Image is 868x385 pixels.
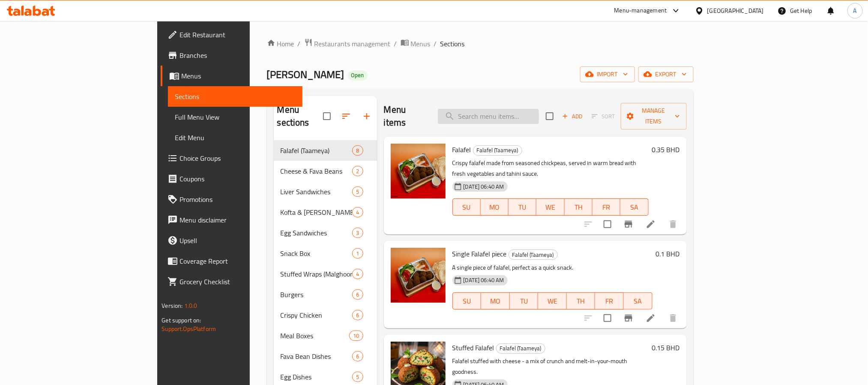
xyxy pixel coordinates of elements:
span: TH [570,295,592,307]
a: Choice Groups [161,148,302,168]
div: Kofta & Hawawshi [281,207,353,217]
span: 5 [353,373,362,381]
div: [GEOGRAPHIC_DATA] [707,6,764,15]
button: Manage items [621,103,687,129]
div: items [349,331,363,341]
button: export [638,66,694,82]
span: Falafel (Taameya) [281,145,353,156]
div: Meal Boxes10 [274,325,377,346]
h6: 0.15 BHD [652,342,680,354]
div: items [352,166,363,176]
span: Snack Box [281,248,353,259]
p: Falafel stuffed with cheese - a mix of crunch and melt-in-your-mouth goodness. [452,356,649,377]
span: Manage items [628,105,680,127]
div: Burgers [281,289,353,300]
span: export [645,69,687,80]
a: Coupons [161,168,302,189]
span: Menus [411,39,431,49]
img: Falafel [391,144,446,199]
a: Menus [161,66,302,86]
span: WE [542,295,563,307]
div: items [352,145,363,156]
span: Falafel (Taameya) [473,145,522,155]
p: A single piece of falafel, perfect as a quick snack. [452,262,652,273]
span: Select section first [586,110,621,123]
span: Meal Boxes [281,331,350,341]
a: Restaurants management [304,38,391,49]
span: Add [561,111,584,121]
button: import [580,66,635,82]
div: Fava Bean Dishes6 [274,346,377,367]
span: [DATE] 06:40 AM [460,276,508,284]
li: / [394,39,397,49]
span: Restaurants management [314,39,391,49]
button: Add [559,110,586,123]
div: Falafel (Taameya) [496,343,545,354]
span: MO [484,201,505,214]
a: Edit menu item [646,219,656,229]
button: FR [595,292,624,310]
button: Add section [356,106,377,126]
a: Sections [168,86,302,107]
button: SA [624,292,652,310]
div: items [352,289,363,300]
div: items [352,310,363,320]
a: Coverage Report [161,251,302,271]
span: Grocery Checklist [180,277,295,287]
span: Branches [180,50,295,60]
span: Open [348,72,368,79]
button: SU [452,292,481,310]
span: 4 [353,208,362,217]
span: MO [485,295,506,307]
h6: 0.35 BHD [652,144,680,156]
div: Burgers6 [274,284,377,305]
span: Liver Sandwiches [281,186,353,197]
div: items [352,228,363,238]
button: SU [452,199,481,216]
button: FR [593,199,620,216]
span: Cheese & Fava Beans [281,166,353,176]
a: Full Menu View [168,107,302,127]
button: SA [620,199,648,216]
span: FR [596,201,617,214]
a: Menus [401,38,431,49]
div: items [352,186,363,197]
div: Stuffed Wraps (Malghoom)4 [274,264,377,284]
button: TU [510,292,539,310]
span: Stuffed Wraps (Malghoom) [281,269,353,279]
span: [PERSON_NAME] [267,65,344,84]
span: FR [599,295,620,307]
div: Snack Box1 [274,243,377,264]
span: Coupons [180,174,295,184]
a: Promotions [161,189,302,210]
span: Egg Dishes [281,372,353,382]
div: Cheese & Fava Beans2 [274,161,377,181]
a: Upsell [161,230,302,251]
span: Version: [162,300,183,311]
span: Choice Groups [180,153,295,163]
span: Select section [541,107,559,125]
span: 3 [353,229,362,237]
div: Liver Sandwiches5 [274,181,377,202]
p: Crispy falafel made from seasoned chickpeas, served in warm bread with fresh vegetables and tahin... [452,158,649,179]
div: items [352,269,363,279]
button: MO [481,292,510,310]
span: 1 [353,250,362,258]
span: Egg Sandwiches [281,228,353,238]
span: SA [624,201,645,214]
span: Menu disclaimer [180,215,295,225]
span: 5 [353,188,362,196]
a: Edit Menu [168,127,302,148]
span: Fava Bean Dishes [281,351,353,361]
input: search [438,109,539,124]
span: Sections [175,91,295,102]
a: Grocery Checklist [161,271,302,292]
span: TH [568,201,589,214]
div: Crispy Chicken [281,310,353,320]
span: Promotions [180,194,295,205]
h2: Menu items [384,103,428,129]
